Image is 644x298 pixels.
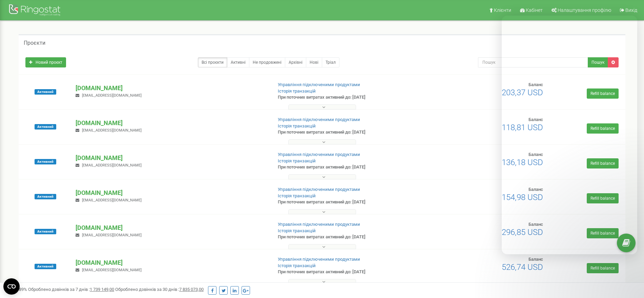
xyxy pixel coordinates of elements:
u: 1 739 149,00 [90,287,114,292]
span: Активний [35,229,56,234]
span: Активний [35,194,56,199]
span: Активний [35,89,56,95]
a: Історія транзакцій [278,88,316,94]
h5: Проєкти [24,40,45,46]
p: При поточних витратах активний до: [DATE] [278,234,418,240]
a: Управління підключеними продуктами [278,257,360,262]
p: При поточних витратах активний до: [DATE] [278,199,418,205]
span: [EMAIL_ADDRESS][DOMAIN_NAME] [82,198,142,202]
button: Open CMP widget [3,278,20,295]
span: Оброблено дзвінків за 7 днів : [28,287,114,292]
a: Refill balance [587,263,619,273]
span: [EMAIL_ADDRESS][DOMAIN_NAME] [82,128,142,133]
a: Управління підключеними продуктами [278,117,360,122]
p: При поточних витратах активний до: [DATE] [278,94,418,101]
a: Нові [306,57,322,67]
span: [EMAIL_ADDRESS][DOMAIN_NAME] [82,233,142,237]
img: Ringostat Logo [8,3,63,19]
p: [DOMAIN_NAME] [76,119,267,127]
span: 526,74 USD [502,262,543,272]
p: При поточних витратах активний до: [DATE] [278,129,418,136]
a: Не продовжені [249,57,285,67]
span: Баланс [528,257,543,262]
p: [DOMAIN_NAME] [76,223,267,232]
span: [EMAIL_ADDRESS][DOMAIN_NAME] [82,268,142,272]
a: Історія транзакцій [278,123,316,128]
span: [EMAIL_ADDRESS][DOMAIN_NAME] [82,163,142,167]
a: Управління підключеними продуктами [278,82,360,87]
a: Архівні [285,57,306,67]
p: [DOMAIN_NAME] [76,188,267,197]
span: Активний [35,264,56,269]
span: Активний [35,159,56,164]
a: Управління підключеними продуктами [278,152,360,157]
span: Кабінет [526,7,543,13]
a: Новий проєкт [25,57,66,67]
p: При поточних витратах активний до: [DATE] [278,164,418,171]
u: 7 835 073,00 [179,287,204,292]
span: Активний [35,124,56,130]
iframe: Intercom live chat [502,16,637,254]
p: [DOMAIN_NAME] [76,84,267,93]
a: Управління підключеними продуктами [278,222,360,227]
a: Історія транзакцій [278,228,316,233]
p: [DOMAIN_NAME] [76,154,267,162]
iframe: Intercom live chat [621,260,637,276]
a: Тріал [322,57,339,67]
a: Всі проєкти [198,57,227,67]
a: Управління підключеними продуктами [278,187,360,192]
a: Історія транзакцій [278,158,316,163]
a: Історія транзакцій [278,263,316,268]
p: [DOMAIN_NAME] [76,258,267,267]
span: [EMAIL_ADDRESS][DOMAIN_NAME] [82,93,142,98]
span: Налаштування профілю [558,7,611,13]
p: При поточних витратах активний до: [DATE] [278,269,418,275]
a: Історія транзакцій [278,193,316,198]
span: Клієнти [494,7,511,13]
span: Оброблено дзвінків за 30 днів : [115,287,204,292]
input: Пошук [478,57,588,67]
a: Активні [227,57,249,67]
span: Вихід [625,7,637,13]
